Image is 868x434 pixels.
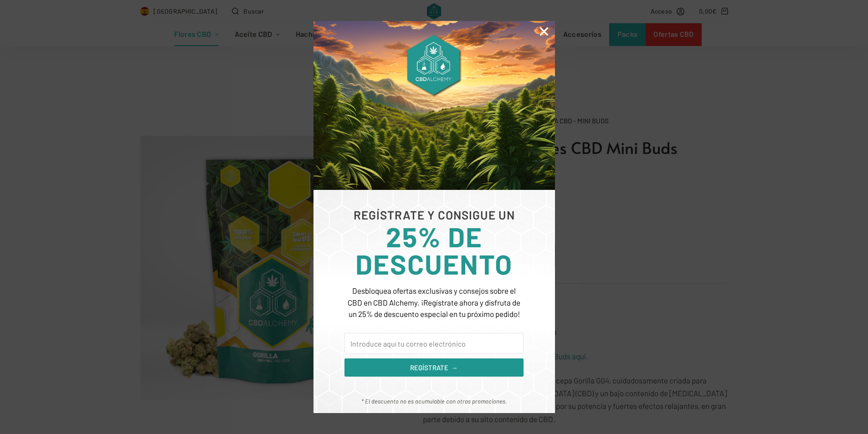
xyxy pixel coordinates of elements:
[344,333,523,354] input: Introduce aquí tu correo electrónico
[361,398,507,405] em: * El descuento no es acumulable con otras promociones.
[344,285,523,320] p: Desbloquea ofertas exclusivas y consejos sobre el CBD en CBD Alchemy. ¡Regístrate ahora y disfrut...
[344,209,523,220] h6: REGÍSTRATE Y CONSIGUE UN
[538,26,550,37] a: Close
[410,363,458,373] span: REGÍSTRATE →
[344,358,523,377] button: REGÍSTRATE →
[344,223,523,277] h3: 25% DE DESCUENTO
